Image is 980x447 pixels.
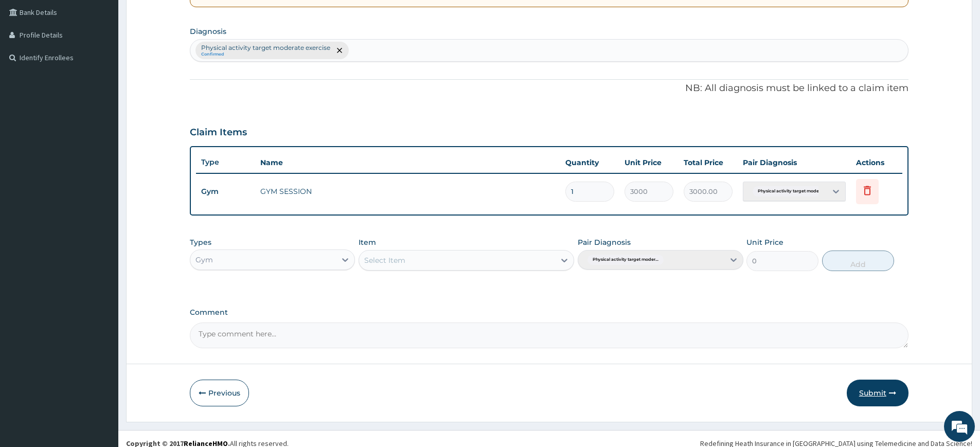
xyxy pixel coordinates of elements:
[196,182,255,201] td: Gym
[822,251,894,271] button: Add
[195,255,213,265] div: Gym
[738,152,851,173] th: Pair Diagnosis
[5,281,196,317] textarea: Type your message and hit 'Enter'
[560,152,619,173] th: Quantity
[255,181,560,202] td: GYM SESSION
[359,237,376,247] label: Item
[255,152,560,173] th: Name
[847,380,908,406] button: Submit
[851,152,902,173] th: Actions
[190,308,908,317] label: Comment
[19,51,42,77] img: d_794563401_company_1708531726252_794563401
[169,5,193,30] div: Minimize live chat window
[578,237,631,247] label: Pair Diagnosis
[364,255,405,265] div: Select Item
[619,152,679,173] th: Unit Price
[679,152,738,173] th: Total Price
[190,380,249,406] button: Previous
[190,26,226,37] label: Diagnosis
[746,237,783,247] label: Unit Price
[196,153,255,172] th: Type
[54,58,173,71] div: Chat with us now
[190,82,908,95] p: NB: All diagnosis must be linked to a claim item
[60,130,142,234] span: We're online!
[190,238,211,247] label: Types
[190,127,247,138] h3: Claim Items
